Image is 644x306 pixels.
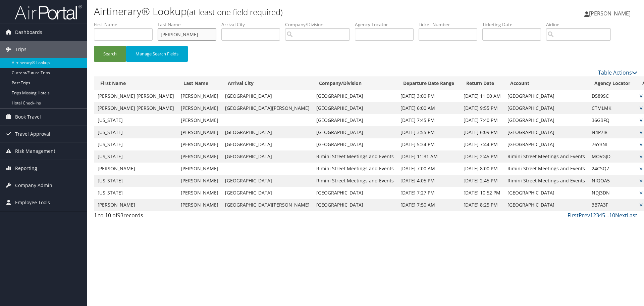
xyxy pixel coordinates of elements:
[397,77,460,90] th: Departure Date Range: activate to sort column ascending
[221,21,285,28] label: Arrival City
[596,212,599,219] a: 3
[598,69,637,76] a: Table Actions
[460,102,504,114] td: [DATE] 9:55 PM
[460,90,504,102] td: [DATE] 11:00 AM
[482,21,546,28] label: Ticketing Date
[568,212,579,219] a: First
[460,175,504,187] td: [DATE] 2:45 PM
[584,3,637,24] a: [PERSON_NAME]
[460,187,504,199] td: [DATE] 10:52 PM
[504,138,588,150] td: [GEOGRAPHIC_DATA]
[397,138,460,150] td: [DATE] 5:34 PM
[460,77,504,90] th: Return Date: activate to sort column ascending
[397,150,460,163] td: [DATE] 11:31 AM
[94,187,177,199] td: [US_STATE]
[397,163,460,175] td: [DATE] 7:00 AM
[313,138,397,150] td: [GEOGRAPHIC_DATA]
[588,187,636,199] td: NDJ3DN
[94,163,177,175] td: [PERSON_NAME]
[588,126,636,138] td: N4P7I8
[222,175,313,187] td: [GEOGRAPHIC_DATA]
[222,138,313,150] td: [GEOGRAPHIC_DATA]
[313,187,397,199] td: [GEOGRAPHIC_DATA]
[460,150,504,163] td: [DATE] 2:45 PM
[355,21,419,28] label: Agency Locator
[15,108,41,125] span: Book Travel
[15,24,42,41] span: Dashboards
[177,114,222,126] td: [PERSON_NAME]
[504,199,588,211] td: [GEOGRAPHIC_DATA]
[177,175,222,187] td: [PERSON_NAME]
[504,187,588,199] td: [GEOGRAPHIC_DATA]
[15,41,26,58] span: Trips
[546,21,616,28] label: Airline
[599,212,602,219] a: 4
[313,175,397,187] td: Rimini Street Meetings and Events
[94,102,177,114] td: [PERSON_NAME] [PERSON_NAME]
[94,90,177,102] td: [PERSON_NAME] [PERSON_NAME]
[397,175,460,187] td: [DATE] 4:05 PM
[588,102,636,114] td: CTMLMK
[588,90,636,102] td: D589SC
[588,138,636,150] td: 76Y3NI
[588,163,636,175] td: 24CSQ7
[313,102,397,114] td: [GEOGRAPHIC_DATA]
[15,194,50,211] span: Employee Tools
[504,114,588,126] td: [GEOGRAPHIC_DATA]
[222,102,313,114] td: [GEOGRAPHIC_DATA][PERSON_NAME]
[588,150,636,163] td: MOVGJD
[177,102,222,114] td: [PERSON_NAME]
[419,21,482,28] label: Ticket Number
[126,46,188,62] button: Manage Search Fields
[313,90,397,102] td: [GEOGRAPHIC_DATA]
[588,175,636,187] td: NIQOA5
[460,126,504,138] td: [DATE] 6:09 PM
[15,143,55,160] span: Risk Management
[460,114,504,126] td: [DATE] 7:40 PM
[460,199,504,211] td: [DATE] 8:25 PM
[504,163,588,175] td: Rimini Street Meetings and Events
[94,199,177,211] td: [PERSON_NAME]
[15,126,50,142] span: Travel Approval
[177,138,222,150] td: [PERSON_NAME]
[397,199,460,211] td: [DATE] 7:50 AM
[615,212,627,219] a: Next
[602,212,605,219] a: 5
[397,114,460,126] td: [DATE] 7:45 PM
[313,77,397,90] th: Company/Division
[504,175,588,187] td: Rimini Street Meetings and Events
[313,163,397,175] td: Rimini Street Meetings and Events
[15,160,37,177] span: Reporting
[313,199,397,211] td: [GEOGRAPHIC_DATA]
[588,199,636,211] td: 3B7A3F
[94,77,177,90] th: First Name: activate to sort column ascending
[504,126,588,138] td: [GEOGRAPHIC_DATA]
[94,126,177,138] td: [US_STATE]
[177,126,222,138] td: [PERSON_NAME]
[94,138,177,150] td: [US_STATE]
[313,114,397,126] td: [GEOGRAPHIC_DATA]
[177,163,222,175] td: [PERSON_NAME]
[504,90,588,102] td: [GEOGRAPHIC_DATA]
[609,212,615,219] a: 10
[187,6,283,17] small: (at least one field required)
[588,114,636,126] td: 36GBFQ
[222,90,313,102] td: [GEOGRAPHIC_DATA]
[15,4,82,20] img: airportal-logo.png
[588,77,636,90] th: Agency Locator: activate to sort column ascending
[94,21,158,28] label: First Name
[15,177,52,194] span: Company Admin
[222,187,313,199] td: [GEOGRAPHIC_DATA]
[589,10,631,17] span: [PERSON_NAME]
[94,150,177,163] td: [US_STATE]
[117,212,123,219] span: 93
[460,138,504,150] td: [DATE] 7:44 PM
[222,77,313,90] th: Arrival City: activate to sort column ascending
[590,212,593,219] a: 1
[397,90,460,102] td: [DATE] 3:00 PM
[504,150,588,163] td: Rimini Street Meetings and Events
[94,4,456,18] h1: Airtinerary® Lookup
[158,21,221,28] label: Last Name
[222,199,313,211] td: [GEOGRAPHIC_DATA][PERSON_NAME]
[397,126,460,138] td: [DATE] 3:55 PM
